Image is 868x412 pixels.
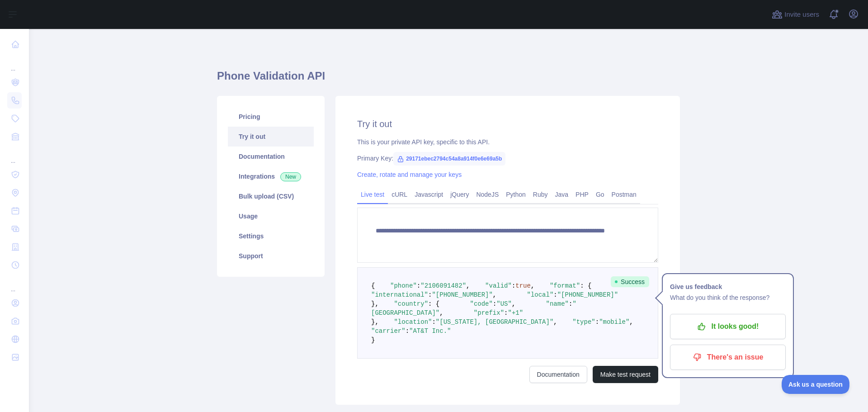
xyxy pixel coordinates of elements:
[447,187,472,202] a: jQuery
[439,309,443,317] span: ,
[580,282,591,289] span: : {
[670,314,786,339] button: It looks good!
[670,292,786,303] p: What do you think of the response?
[432,318,435,326] span: :
[228,127,314,147] a: Try it out
[508,309,523,317] span: "+1"
[228,186,314,206] a: Bulk upload (CSV)
[608,187,640,202] a: Postman
[474,309,504,317] span: "prefix"
[390,282,417,289] span: "phone"
[466,282,470,289] span: ,
[371,336,375,344] span: }
[228,107,314,127] a: Pricing
[357,154,658,163] div: Primary Key:
[784,9,819,20] span: Invite users
[770,7,821,22] button: Invite users
[228,246,314,266] a: Support
[557,291,618,298] span: "[PHONE_NUMBER]"
[357,118,658,130] h2: Try it out
[670,345,786,370] button: There's an issue
[629,318,633,326] span: ,
[512,300,515,308] span: ,
[357,137,658,147] div: This is your private API key, specific to this API.
[7,275,22,293] div: ...
[553,318,557,326] span: ,
[394,300,428,308] span: "country"
[432,291,492,298] span: "[PHONE_NUMBER]"
[504,309,508,317] span: :
[371,291,428,298] span: "international"
[493,291,496,298] span: ,
[529,366,587,383] a: Documentation
[228,147,314,166] a: Documentation
[371,300,379,308] span: },
[611,276,649,287] span: Success
[512,282,515,289] span: :
[228,166,314,186] a: Integrations New
[428,300,439,308] span: : {
[572,318,595,326] span: "type"
[569,300,572,308] span: :
[7,147,22,165] div: ...
[572,187,592,202] a: PHP
[420,282,466,289] span: "2106091482"
[411,187,447,202] a: Javascript
[670,281,786,292] h1: Give us feedback
[280,172,301,181] span: New
[553,291,557,298] span: :
[470,300,492,308] span: "code"
[393,152,505,166] span: 29171ebec2794c54a8a914f0e6e69a5b
[677,350,779,365] p: There's an issue
[388,187,411,202] a: cURL
[496,300,512,308] span: "US"
[593,366,658,383] button: Make test request
[371,327,406,335] span: "carrier"
[417,282,420,289] span: :
[228,226,314,246] a: Settings
[371,282,375,289] span: {
[228,206,314,226] a: Usage
[529,187,552,202] a: Ruby
[595,318,599,326] span: :
[394,318,432,326] span: "location"
[493,300,496,308] span: :
[677,319,779,334] p: It looks good!
[7,54,22,72] div: ...
[599,318,629,326] span: "mobile"
[436,318,553,326] span: "[US_STATE], [GEOGRAPHIC_DATA]"
[552,187,572,202] a: Java
[357,187,388,202] a: Live test
[782,375,850,394] iframe: Toggle Customer Support
[592,187,608,202] a: Go
[357,171,462,178] a: Create, rotate and manage your keys
[485,282,512,289] span: "valid"
[546,300,569,308] span: "name"
[515,282,531,289] span: true
[406,327,409,335] span: :
[409,327,451,335] span: "AT&T Inc."
[527,291,553,298] span: "local"
[217,69,680,90] h1: Phone Validation API
[550,282,580,289] span: "format"
[531,282,534,289] span: ,
[502,187,529,202] a: Python
[371,318,379,326] span: },
[428,291,432,298] span: :
[472,187,502,202] a: NodeJS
